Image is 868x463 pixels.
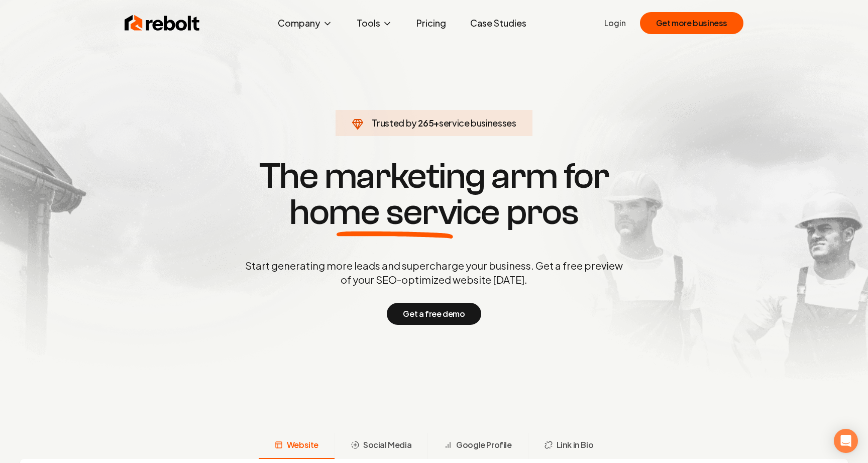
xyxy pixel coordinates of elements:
[243,259,625,287] p: Start generating more leads and supercharge your business. Get a free preview of your SEO-optimiz...
[193,158,675,230] h1: The marketing arm for pros
[462,13,534,33] a: Case Studies
[834,429,858,453] div: Open Intercom Messenger
[349,13,400,33] button: Tools
[125,13,200,33] img: Rebolt Logo
[456,439,511,451] span: Google Profile
[408,13,454,33] a: Pricing
[372,117,416,129] span: Trusted by
[289,194,500,230] span: home service
[439,117,516,129] span: service businesses
[270,13,341,33] button: Company
[387,303,481,325] button: Get a free demo
[287,439,318,451] span: Website
[604,17,626,29] a: Login
[363,439,411,451] span: Social Media
[427,433,527,459] button: Google Profile
[433,117,439,129] span: +
[418,116,433,130] span: 265
[640,12,743,34] button: Get more business
[557,439,594,451] span: Link in Bio
[335,433,427,459] button: Social Media
[259,433,335,459] button: Website
[528,433,610,459] button: Link in Bio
